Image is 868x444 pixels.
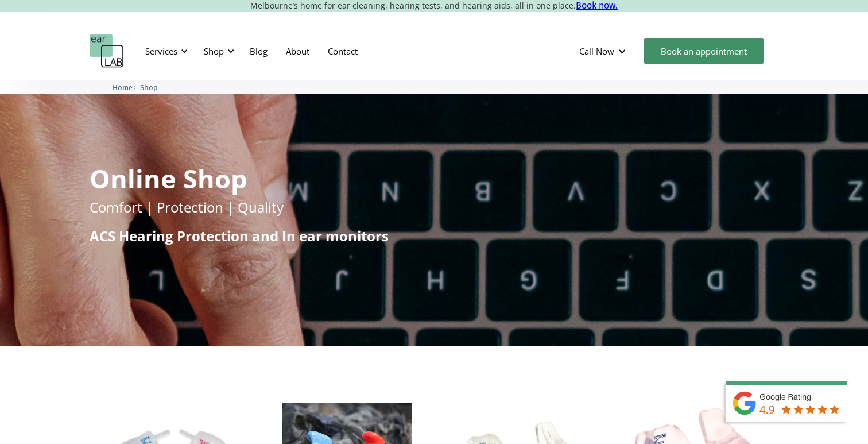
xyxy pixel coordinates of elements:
div: Call Now [579,45,614,57]
a: Shop [140,82,158,92]
a: Contact [319,34,367,68]
div: Shop [197,34,238,68]
a: About [277,34,319,68]
div: Shop [204,45,224,57]
h1: Online Shop [90,165,247,191]
span: Home [113,83,133,92]
span: Shop [140,83,158,92]
p: Comfort | Protection | Quality [90,197,284,217]
a: Blog [241,34,277,68]
strong: ACS Hearing Protection and In ear monitors [90,226,389,245]
div: Services [138,34,191,68]
a: home [90,34,124,68]
li: 〉 [113,82,140,94]
div: Services [145,45,177,57]
a: Home [113,82,133,92]
a: Book an appointment [644,38,764,64]
div: Call Now [570,34,638,68]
